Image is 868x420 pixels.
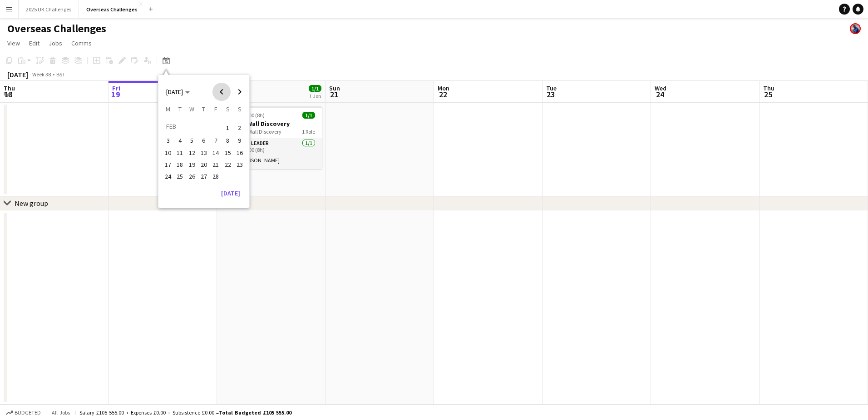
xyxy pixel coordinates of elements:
[174,170,186,182] button: 25-02-2025
[2,89,15,100] span: 18
[186,135,198,146] button: 05-02-2025
[187,171,197,182] span: 26
[162,170,174,182] button: 24-02-2025
[112,84,120,92] span: Fri
[174,135,186,146] button: 04-02-2025
[29,39,39,47] span: Edit
[30,71,53,78] span: Week 38
[19,0,79,18] button: 2025 UK Challenges
[163,159,173,170] span: 17
[186,147,198,159] button: 12-02-2025
[222,121,233,134] span: 1
[162,147,174,159] button: 10-02-2025
[302,128,315,135] span: 1 Role
[79,409,291,416] div: Salary £105 555.00 + Expenses £0.00 + Subsistence £0.00 =
[234,147,246,159] button: 16-02-2025
[189,105,194,113] span: W
[15,199,48,208] div: New group
[234,159,246,170] button: 23-02-2025
[231,83,249,101] button: Next month
[222,159,233,170] span: 22
[166,88,183,96] span: [DATE]
[212,83,231,101] button: Previous month
[162,135,174,146] button: 03-02-2025
[221,120,322,128] h3: Great Wall Discovery
[234,120,246,135] button: 02-02-2025
[25,37,43,49] a: Edit
[178,105,182,113] span: T
[210,170,222,182] button: 28-02-2025
[222,135,233,146] button: 08-02-2025
[4,37,24,49] a: View
[49,39,62,47] span: Jobs
[186,159,198,170] button: 19-02-2025
[174,147,186,159] button: 11-02-2025
[222,135,233,146] span: 8
[202,105,205,113] span: T
[198,135,209,146] span: 6
[234,135,245,146] span: 9
[226,105,230,113] span: S
[210,159,221,170] span: 21
[198,159,209,170] span: 20
[111,89,120,100] span: 19
[45,37,66,49] a: Jobs
[234,147,245,158] span: 16
[221,106,322,169] div: 08:00-16:00 (8h)1/1Great Wall Discovery Great Wall Discovery1 RoleWalking Leader1/108:00-16:00 (8...
[210,159,222,170] button: 21-02-2025
[175,171,186,182] span: 25
[234,128,281,135] span: Great Wall Discovery
[222,120,233,135] button: 01-02-2025
[329,84,340,92] span: Sun
[163,147,173,158] span: 10
[309,93,321,100] div: 1 Job
[309,85,321,92] span: 1/1
[198,135,210,146] button: 06-02-2025
[436,89,449,100] span: 22
[186,170,198,182] button: 26-02-2025
[210,135,221,146] span: 7
[175,159,186,170] span: 18
[187,147,197,158] span: 12
[222,147,233,158] span: 15
[545,89,557,100] span: 23
[166,105,170,113] span: M
[238,105,242,113] span: S
[7,70,28,79] div: [DATE]
[162,159,174,170] button: 17-02-2025
[210,135,222,146] button: 07-02-2025
[210,147,222,159] button: 14-02-2025
[198,147,210,159] button: 13-02-2025
[328,89,340,100] span: 21
[187,135,197,146] span: 5
[162,120,222,135] td: FEB
[56,71,65,78] div: BST
[763,84,774,92] span: Thu
[219,409,291,416] span: Total Budgeted £105 555.00
[234,159,245,170] span: 23
[214,105,217,113] span: F
[198,159,210,170] button: 20-02-2025
[4,84,15,92] span: Thu
[234,121,245,134] span: 2
[222,159,233,170] button: 22-02-2025
[198,147,209,158] span: 13
[210,171,221,182] span: 28
[198,171,209,182] span: 27
[5,408,42,418] button: Budgeted
[175,135,186,146] span: 4
[15,410,41,416] span: Budgeted
[222,147,233,159] button: 15-02-2025
[850,23,861,34] app-user-avatar: Andy Baker
[653,89,666,100] span: 24
[546,84,557,92] span: Tue
[163,171,173,182] span: 24
[655,84,666,92] span: Wed
[198,170,210,182] button: 27-02-2025
[79,0,145,18] button: Overseas Challenges
[234,135,246,146] button: 09-02-2025
[71,39,92,47] span: Comms
[217,186,244,200] button: [DATE]
[68,37,95,49] a: Comms
[438,84,449,92] span: Mon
